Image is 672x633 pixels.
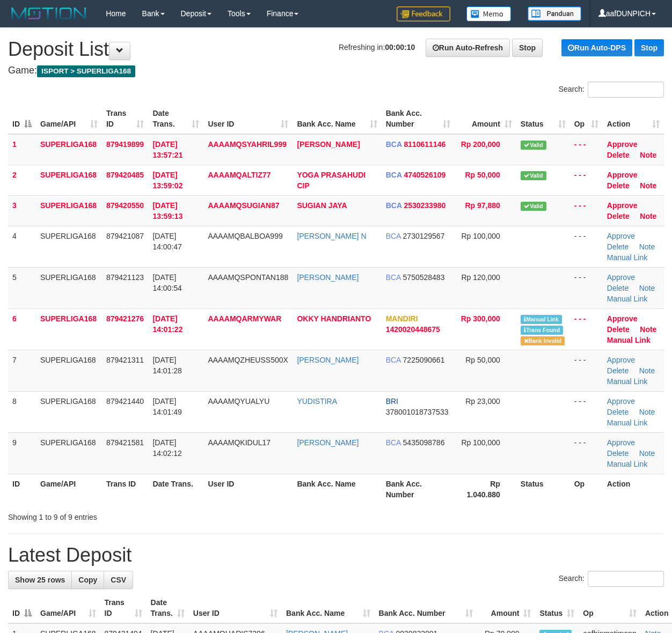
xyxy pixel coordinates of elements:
div: Showing 1 to 9 of 9 entries [8,507,272,522]
a: SUGIAN JAYA [297,201,347,210]
a: Manual Link [607,418,648,427]
th: ID [8,474,36,504]
span: AAAAMQYUALYU [208,397,269,406]
span: [DATE] 14:01:49 [152,397,182,416]
span: ISPORT > SUPERLIGA168 [37,65,135,77]
th: Status: activate to sort column ascending [535,593,579,623]
th: Date Trans. [148,474,203,504]
a: Delete [607,408,629,416]
a: Note [639,366,655,375]
td: - - - [570,391,603,432]
a: Approve [607,140,638,149]
a: Approve [607,273,635,282]
span: CSV [111,576,126,584]
td: 7 [8,350,36,391]
span: 879419899 [106,140,144,149]
a: Approve [607,232,635,240]
a: Approve [607,356,635,364]
td: - - - [570,195,603,226]
th: ID: activate to sort column descending [8,593,36,623]
a: Manual Link [607,253,648,262]
span: Rp 100,000 [461,232,500,240]
th: Amount: activate to sort column ascending [477,593,535,623]
a: Note [640,151,656,159]
span: Copy 378001018737533 to clipboard [386,408,449,416]
span: BCA [386,356,401,364]
th: User ID: activate to sort column ascending [189,593,282,623]
span: BCA [386,273,401,282]
th: Amount: activate to sort column ascending [455,104,516,134]
a: Note [639,284,655,292]
td: - - - [570,165,603,195]
span: AAAAMQBALBOA999 [208,232,282,240]
a: Manual Link [607,460,648,468]
input: Search: [588,571,664,587]
td: SUPERLIGA168 [36,432,102,474]
span: Rp 50,000 [465,171,500,179]
th: Op: activate to sort column ascending [579,593,641,623]
td: - - - [570,226,603,267]
th: Bank Acc. Name [293,474,381,504]
th: Game/API: activate to sort column ascending [36,593,100,623]
span: AAAAMQKIDUL17 [208,438,271,447]
th: Action [603,474,664,504]
th: Date Trans.: activate to sort column ascending [148,104,203,134]
a: Note [639,242,655,251]
span: [DATE] 13:59:13 [152,201,182,220]
th: Bank Acc. Number: activate to sort column ascending [375,593,478,623]
span: Valid transaction [521,202,546,211]
th: Bank Acc. Number [382,474,455,504]
span: 879421440 [106,397,144,406]
span: BCA [386,438,401,447]
span: AAAAMQSYAHRIL999 [208,140,287,149]
span: 879421311 [106,356,144,364]
a: [PERSON_NAME] [297,438,359,447]
span: Copy 1420020448675 to clipboard [386,325,440,334]
a: Run Auto-Refresh [426,39,510,57]
span: [DATE] 14:00:47 [152,232,182,251]
a: Stop [634,39,664,56]
th: Game/API: activate to sort column ascending [36,104,102,134]
span: Manually Linked [521,315,562,324]
th: Status [516,474,570,504]
a: Copy [71,571,104,589]
th: Op [570,474,603,504]
strong: 00:00:10 [385,43,415,51]
th: Trans ID: activate to sort column ascending [102,104,148,134]
td: 1 [8,134,36,165]
th: User ID [203,474,293,504]
a: Delete [607,151,630,159]
a: Delete [607,181,630,190]
a: Approve [607,438,635,447]
span: Show 25 rows [15,576,65,584]
span: 879420550 [106,201,144,210]
a: Note [639,408,655,416]
span: Rp 100,000 [461,438,500,447]
a: Delete [607,242,629,251]
td: - - - [570,308,603,350]
span: AAAAMQSUGIAN87 [208,201,279,210]
a: Show 25 rows [8,571,72,589]
label: Search: [559,571,664,587]
td: SUPERLIGA168 [36,391,102,432]
td: 9 [8,432,36,474]
span: Rp 50,000 [465,356,500,364]
td: SUPERLIGA168 [36,267,102,308]
a: Note [640,212,656,220]
span: 879421087 [106,232,144,240]
td: - - - [570,432,603,474]
img: MOTION_logo.png [8,5,90,21]
span: BCA [386,201,402,210]
span: Copy 4740526109 to clipboard [404,171,445,179]
td: - - - [570,134,603,165]
span: [DATE] 13:57:21 [152,140,182,159]
a: Delete [607,325,630,334]
span: AAAAMQARMYWAR [208,314,281,323]
span: [DATE] 14:01:22 [152,314,182,334]
span: 879420485 [106,171,144,179]
th: User ID: activate to sort column ascending [203,104,293,134]
th: Rp 1.040.880 [455,474,516,504]
a: Approve [607,314,638,323]
a: Stop [512,39,543,57]
a: Run Auto-DPS [561,39,632,56]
